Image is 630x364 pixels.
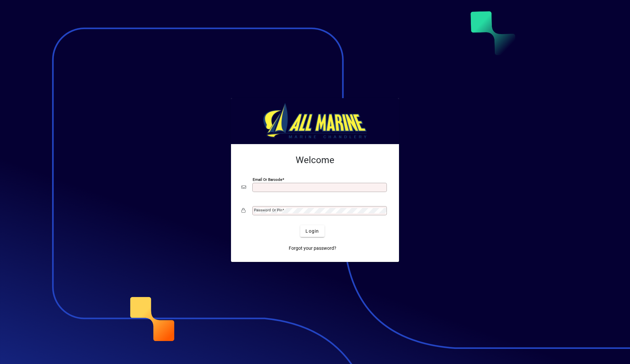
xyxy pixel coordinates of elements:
[305,228,319,235] span: Login
[289,245,336,252] span: Forgot your password?
[253,177,282,182] mat-label: Email or Barcode
[241,155,388,166] h2: Welcome
[286,242,339,254] a: Forgot your password?
[254,208,282,212] mat-label: Password or Pin
[300,225,324,237] button: Login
